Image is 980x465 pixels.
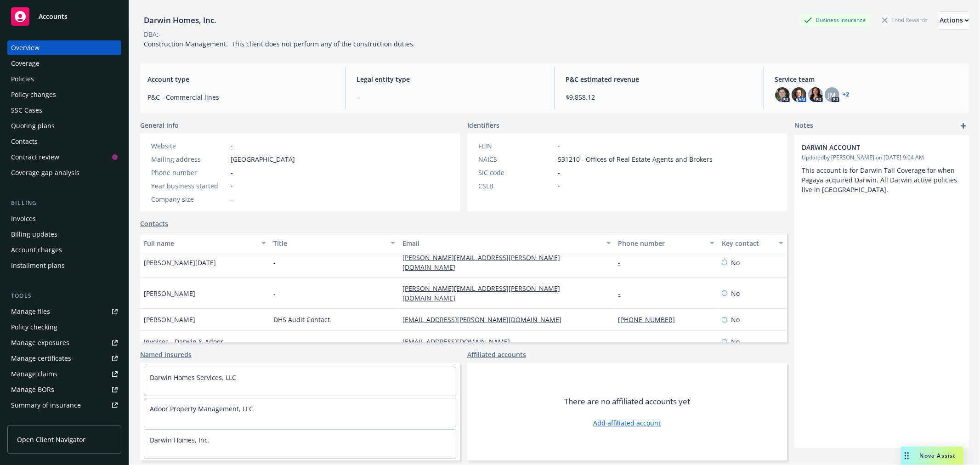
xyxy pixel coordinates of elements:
[802,153,962,162] span: Updated by [PERSON_NAME] on [DATE] 9:04 AM
[144,337,223,346] span: Invoices - Darwin & Adoor
[11,119,55,133] div: Quoting plans
[39,13,68,20] span: Accounts
[7,335,121,350] a: Manage exposures
[402,315,569,324] a: [EMAIL_ADDRESS][PERSON_NAME][DOMAIN_NAME]
[594,418,661,428] a: Add affiliated account
[11,211,36,226] div: Invoices
[564,396,690,407] span: There are no affiliated accounts yet
[357,74,543,84] span: Legal entity type
[478,168,554,177] div: SIC code
[802,166,959,194] span: This account is for Darwin Tail Coverage for when Pagaya acquired Darwin. All Darwin active polic...
[618,315,683,324] a: [PHONE_NUMBER]
[7,291,121,301] div: Tools
[731,258,740,267] span: No
[140,350,192,359] a: Named insureds
[722,238,773,248] div: Key contact
[7,87,121,102] a: Policy changes
[558,154,713,164] span: 531210 - Offices of Real Estate Agents and Brokers
[467,120,499,130] span: Identifiers
[231,154,295,164] span: [GEOGRAPHIC_DATA]
[794,135,969,202] div: DARWIN ACCOUNTUpdatedby [PERSON_NAME] on [DATE] 9:04 AMThis account is for Darwin Tail Coverage f...
[7,165,121,180] a: Coverage gap analysis
[718,232,787,254] button: Key contact
[878,14,932,26] div: Total Rewards
[618,337,628,346] a: -
[231,168,233,177] span: -
[478,154,554,164] div: NAICS
[273,238,385,248] div: Title
[11,72,34,86] div: Policies
[792,87,806,102] img: photo
[150,404,253,413] a: Adoor Property Management, LLC
[940,11,969,29] button: Actions
[478,181,554,191] div: CSLB
[920,452,956,459] span: Nova Assist
[11,243,62,257] div: Account charges
[147,74,334,84] span: Account type
[7,134,121,149] a: Contacts
[901,447,963,465] button: Nova Assist
[558,141,560,151] span: -
[808,87,823,102] img: photo
[144,258,216,267] span: [PERSON_NAME][DATE]
[7,320,121,335] a: Policy checking
[140,14,220,26] div: Darwin Homes, Inc.
[357,92,543,102] span: -
[478,141,554,151] div: FEIN
[11,40,40,55] div: Overview
[7,56,121,71] a: Coverage
[7,382,121,397] a: Manage BORs
[7,72,121,86] a: Policies
[7,398,121,413] a: Summary of insurance
[11,103,42,118] div: SSC Cases
[273,337,276,346] span: -
[11,134,38,149] div: Contacts
[802,142,938,152] span: DARWIN ACCOUNT
[618,289,628,298] a: -
[566,74,753,84] span: P&C estimated revenue
[7,198,121,208] div: Billing
[558,168,560,177] span: -
[7,119,121,133] a: Quoting plans
[140,219,168,228] a: Contacts
[958,120,969,131] a: add
[273,315,330,324] span: DHS Audit Contact
[7,304,121,319] a: Manage files
[151,194,227,204] div: Company size
[270,232,399,254] button: Title
[566,92,753,102] span: $9,858.12
[467,350,526,359] a: Affiliated accounts
[140,120,179,130] span: General info
[7,4,121,29] a: Accounts
[151,181,227,191] div: Year business started
[273,289,276,298] span: -
[402,337,517,346] a: [EMAIL_ADDRESS][DOMAIN_NAME]
[11,382,54,397] div: Manage BORs
[7,211,121,226] a: Invoices
[150,373,236,382] a: Darwin Homes Services, LLC
[11,258,65,273] div: Installment plans
[731,315,740,324] span: No
[618,238,704,248] div: Phone number
[558,181,560,191] span: -
[731,289,740,298] span: No
[150,436,210,444] a: Darwin Homes, Inc.
[144,289,195,298] span: [PERSON_NAME]
[11,367,57,381] div: Manage claims
[11,304,50,319] div: Manage files
[11,227,57,242] div: Billing updates
[140,232,270,254] button: Full name
[618,258,628,267] a: -
[7,40,121,55] a: Overview
[402,284,560,302] a: [PERSON_NAME][EMAIL_ADDRESS][PERSON_NAME][DOMAIN_NAME]
[11,398,81,413] div: Summary of insurance
[7,351,121,366] a: Manage certificates
[231,194,233,204] span: -
[151,168,227,177] div: Phone number
[11,87,56,102] div: Policy changes
[794,120,813,131] span: Notes
[11,165,79,180] div: Coverage gap analysis
[231,181,233,191] span: -
[799,14,870,26] div: Business Insurance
